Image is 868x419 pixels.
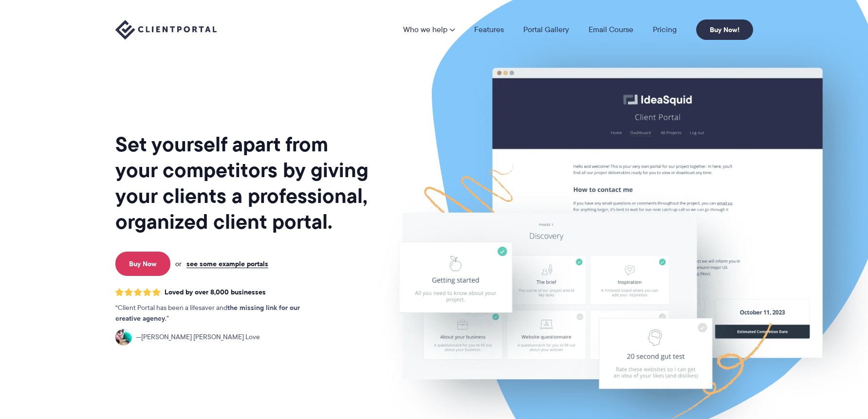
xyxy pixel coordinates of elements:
[186,259,268,268] a: see some example portals
[115,303,320,324] p: Client Portal has been a lifesaver and .
[696,19,753,40] a: Buy Now!
[115,252,170,276] a: Buy Now
[474,26,504,34] a: Features
[653,26,677,34] a: Pricing
[175,259,182,268] span: or
[523,26,569,34] a: Portal Gallery
[136,332,260,343] span: [PERSON_NAME] [PERSON_NAME] Love
[115,302,300,324] strong: the missing link for our creative agency
[403,26,455,34] a: Who we help
[589,26,633,34] a: Email Course
[165,288,266,296] span: Loved by over 8,000 businesses
[115,131,370,235] h1: Set yourself apart from your competitors by giving your clients a professional, organized client ...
